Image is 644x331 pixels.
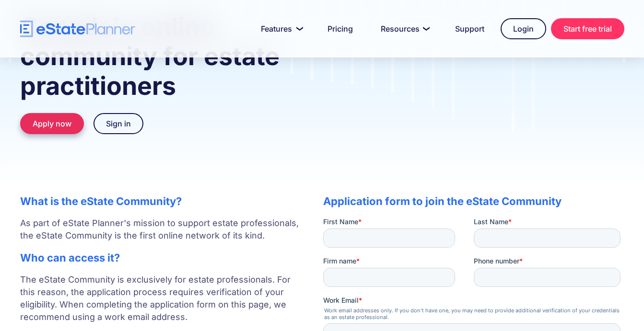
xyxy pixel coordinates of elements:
a: Apply now [20,113,84,134]
a: Sign in [94,113,143,134]
a: Resources [369,19,439,38]
h2: What is the eState Community? [20,195,304,207]
a: Support [444,19,496,38]
a: Login [501,18,546,39]
a: Pricing [316,19,364,38]
a: home [20,21,135,37]
a: Features [249,19,311,38]
h2: Application form to join the eState Community [323,195,624,207]
h2: Who can access it? [20,251,304,264]
a: Start free trial [551,18,624,39]
p: As part of eState Planner's mission to support estate professionals, the eState Community is the ... [20,217,304,242]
